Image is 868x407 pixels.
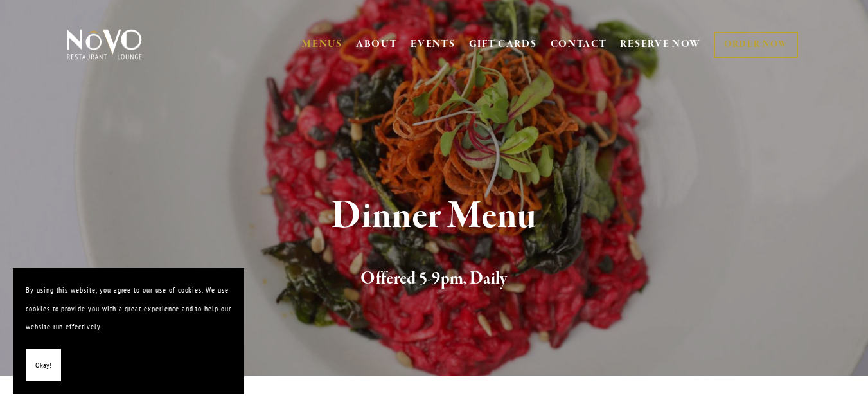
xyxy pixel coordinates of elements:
span: Okay! [35,356,51,375]
button: Okay! [26,349,61,382]
a: ABOUT [356,38,398,51]
a: CONTACT [551,32,607,57]
img: Novo Restaurant &amp; Lounge [64,28,145,60]
a: ORDER NOW [714,32,798,58]
a: GIFT CARDS [469,32,537,57]
a: EVENTS [411,38,455,51]
a: MENUS [302,38,342,51]
h2: Offered 5-9pm, Daily [87,266,782,293]
h1: Dinner Menu [87,195,782,237]
p: By using this website, you agree to our use of cookies. We use cookies to provide you with a grea... [26,281,231,336]
section: Cookie banner [13,268,244,394]
a: RESERVE NOW [620,32,701,57]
